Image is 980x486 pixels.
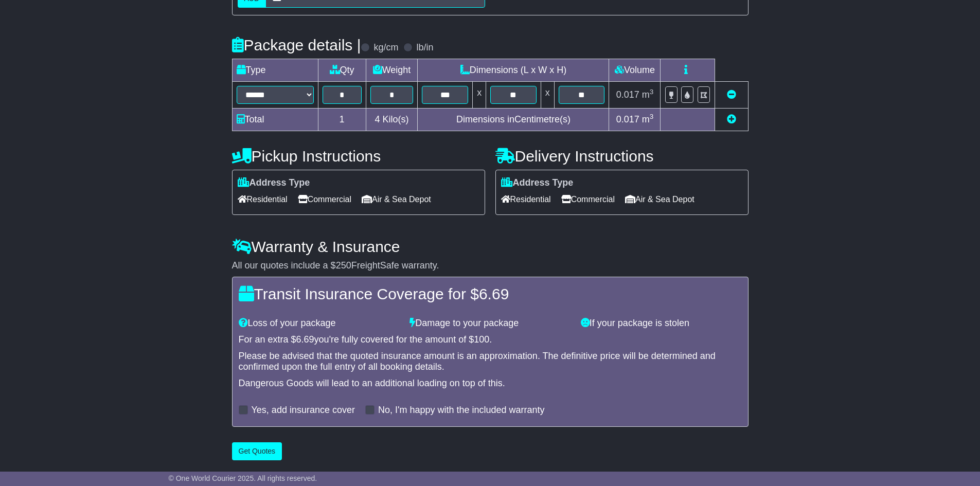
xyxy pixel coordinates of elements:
span: 6.69 [479,285,509,302]
h4: Pickup Instructions [232,148,485,165]
h4: Package details | [232,37,361,53]
td: x [541,82,554,109]
div: If your package is stolen [576,318,747,329]
td: Kilo(s) [366,109,418,131]
td: Volume [609,59,661,82]
span: 250 [336,260,351,271]
span: © One World Courier 2025. All rights reserved. [169,474,317,482]
span: 0.017 [616,114,639,124]
div: Please be advised that the quoted insurance amount is an approximation. The definitive price will... [239,351,742,373]
span: 100 [474,334,489,345]
h4: Warranty & Insurance [232,238,749,255]
div: Loss of your package [234,318,405,329]
span: 6.69 [296,334,314,345]
sup: 3 [650,88,654,96]
div: Damage to your package [404,318,576,329]
label: Address Type [501,177,574,189]
div: Dangerous Goods will lead to an additional loading on top of this. [239,378,742,389]
span: Commercial [561,191,615,207]
label: No, I'm happy with the included warranty [378,405,545,416]
td: Qty [318,59,366,82]
span: 4 [375,114,380,124]
h4: Delivery Instructions [495,148,749,165]
span: 0.017 [616,89,639,100]
span: m [642,89,654,100]
td: Dimensions in Centimetre(s) [418,109,609,131]
td: 1 [318,109,366,131]
div: For an extra $ you're fully covered for the amount of $ . [239,334,742,346]
span: m [642,114,654,124]
span: Air & Sea Depot [625,191,694,207]
span: Air & Sea Depot [362,191,431,207]
td: Weight [366,59,418,82]
td: x [473,82,486,109]
a: Add new item [727,114,736,124]
div: All our quotes include a $ FreightSafe warranty. [232,260,749,272]
span: Residential [238,191,288,207]
label: lb/in [416,42,433,53]
td: Type [232,59,318,82]
span: Commercial [298,191,351,207]
sup: 3 [650,113,654,120]
a: Remove this item [727,89,736,100]
button: Get Quotes [232,442,282,460]
label: kg/cm [373,42,398,53]
h4: Transit Insurance Coverage for $ [239,285,742,302]
label: Yes, add insurance cover [252,405,355,416]
span: Residential [501,191,551,207]
td: Total [232,109,318,131]
label: Address Type [238,177,310,189]
td: Dimensions (L x W x H) [418,59,609,82]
